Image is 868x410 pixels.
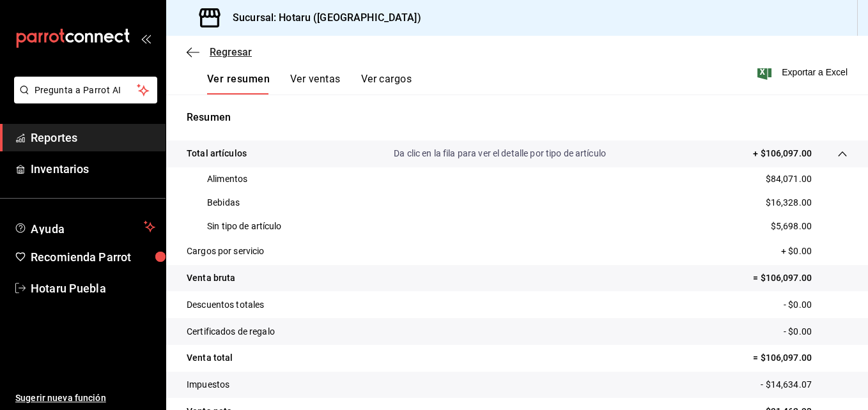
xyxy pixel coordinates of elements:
[187,298,264,312] p: Descuentos totales
[394,147,606,160] p: Da clic en la fila para ver el detalle por tipo de artículo
[31,248,155,266] span: Recomienda Parrot
[290,73,341,95] button: Ver ventas
[141,33,151,43] button: open_drawer_menu
[361,73,412,95] button: Ver cargos
[761,378,848,391] p: - $14,634.07
[207,220,282,233] p: Sin tipo de artículo
[187,351,233,365] p: Venta total
[207,172,247,186] p: Alimentos
[31,160,155,178] span: Inventarios
[31,280,155,297] span: Hotaru Puebla
[207,196,240,209] p: Bebidas
[35,84,137,97] span: Pregunta a Parrot AI
[753,271,848,285] p: = $106,097.00
[31,219,139,234] span: Ayuda
[187,46,252,58] button: Regresar
[222,10,421,26] h3: Sucursal: Hotaru ([GEOGRAPHIC_DATA])
[187,245,265,258] p: Cargos por servicio
[784,325,848,338] p: - $0.00
[753,351,848,365] p: = $106,097.00
[15,391,155,405] span: Sugerir nueva función
[207,73,412,95] div: navigation tabs
[187,110,848,125] p: Resumen
[753,147,812,160] p: + $106,097.00
[14,77,157,103] button: Pregunta a Parrot AI
[210,46,252,58] span: Regresar
[766,172,812,186] p: $84,071.00
[9,93,157,106] a: Pregunta a Parrot AI
[187,325,275,338] p: Certificados de regalo
[31,129,155,146] span: Reportes
[766,196,812,209] p: $16,328.00
[207,73,270,95] button: Ver resumen
[187,147,247,160] p: Total artículos
[784,298,848,312] p: - $0.00
[187,271,235,285] p: Venta bruta
[771,220,812,233] p: $5,698.00
[187,378,229,391] p: Impuestos
[781,245,848,258] p: + $0.00
[760,65,848,80] button: Exportar a Excel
